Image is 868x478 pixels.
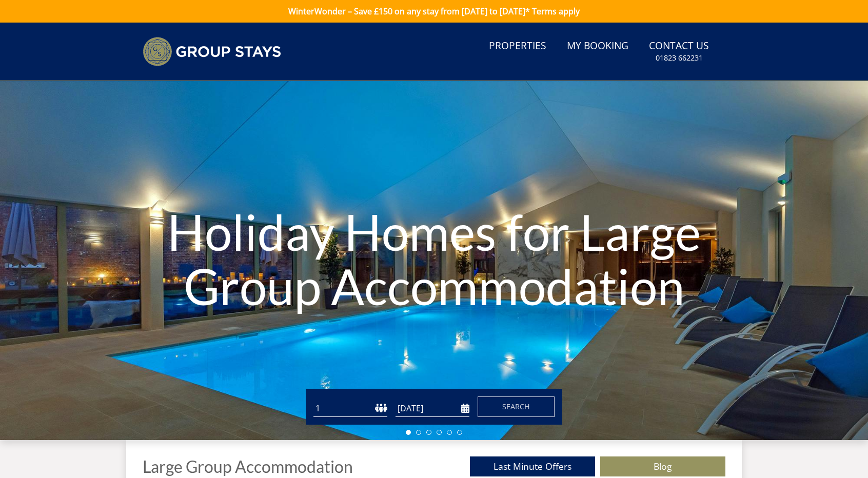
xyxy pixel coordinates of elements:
[502,402,530,411] span: Search
[563,35,633,58] a: My Booking
[470,456,595,476] a: Last Minute Offers
[485,35,550,58] a: Properties
[396,400,469,417] input: Arrival Date
[645,35,713,68] a: Contact Us01823 662231
[130,184,738,333] h1: Holiday Homes for Large Group Accommodation
[143,37,281,66] img: Group Stays
[600,456,725,476] a: Blog
[143,457,353,475] h1: Large Group Accommodation
[656,53,703,63] small: 01823 662231
[478,396,555,417] button: Search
